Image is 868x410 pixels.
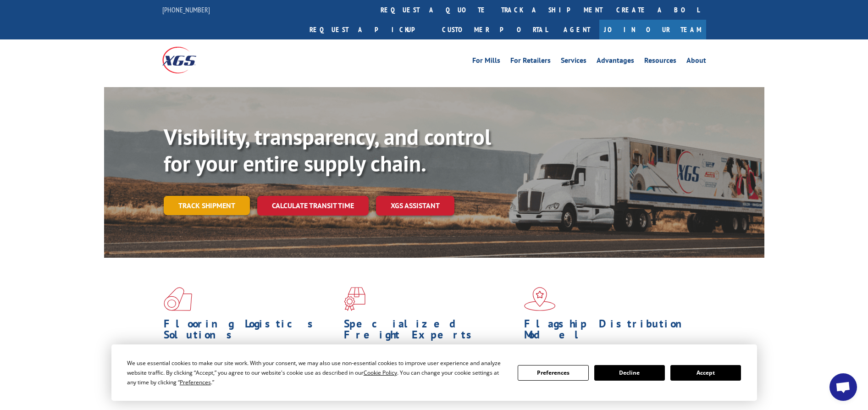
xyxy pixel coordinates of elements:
h1: Flagship Distribution Model [524,318,697,345]
a: Join Our Team [599,20,706,39]
div: Open chat [829,373,857,401]
a: About [686,57,706,67]
a: Track shipment [164,196,250,215]
span: Cookie Policy [364,369,397,377]
a: XGS ASSISTANT [376,196,454,216]
button: Preferences [518,365,588,381]
button: Decline [594,365,665,381]
a: For Mills [472,57,500,67]
img: xgs-icon-flagship-distribution-model-red [524,287,556,311]
h1: Flooring Logistics Solutions [164,318,337,345]
a: Request a pickup [303,20,435,39]
div: Cookie Consent Prompt [111,344,757,401]
a: Agent [554,20,599,39]
a: Calculate transit time [257,196,369,216]
a: Advantages [597,57,634,67]
div: We use essential cookies to make our site work. With your consent, we may also use non-essential ... [127,358,507,387]
a: [PHONE_NUMBER] [162,5,210,14]
span: Preferences [180,378,211,386]
a: Customer Portal [435,20,554,39]
b: Visibility, transparency, and control for your entire supply chain. [164,122,491,177]
img: xgs-icon-focused-on-flooring-red [344,287,365,311]
button: Accept [670,365,741,381]
a: Resources [644,57,676,67]
a: For Retailers [510,57,551,67]
img: xgs-icon-total-supply-chain-intelligence-red [164,287,192,311]
a: Services [561,57,586,67]
h1: Specialized Freight Experts [344,318,517,345]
